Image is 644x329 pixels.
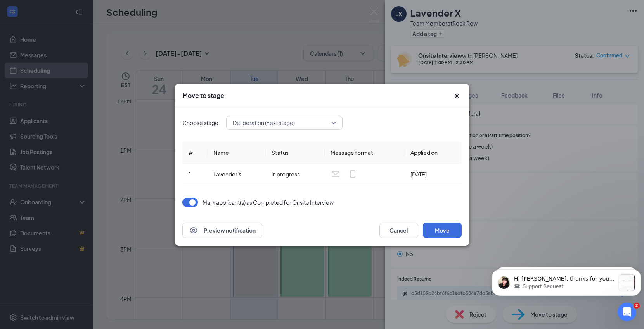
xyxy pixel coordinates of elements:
h3: Move to stage [182,91,224,100]
svg: Email [331,170,340,179]
span: Choose stage: [182,118,220,127]
svg: MobileSms [348,170,357,179]
button: Cancel [379,223,418,238]
span: Deliberation (next stage) [233,117,295,129]
svg: Cross [452,91,462,101]
span: 1 [189,171,192,178]
th: Applied on [404,142,462,163]
th: Message format [325,142,405,163]
span: 2 [634,303,640,309]
p: Mark applicant(s) as Completed for Onsite Interview [203,199,334,206]
td: [DATE] [404,163,462,185]
td: Lavender X [207,163,266,185]
th: Status [265,142,324,163]
iframe: Intercom live chat [618,303,636,321]
td: in progress [265,163,324,185]
button: EyePreview notification [182,223,262,238]
th: Name [207,142,266,163]
svg: Eye [189,226,198,235]
button: Close [452,91,462,101]
button: Move [423,223,462,238]
th: # [182,142,207,163]
iframe: Intercom notifications message [489,254,644,308]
